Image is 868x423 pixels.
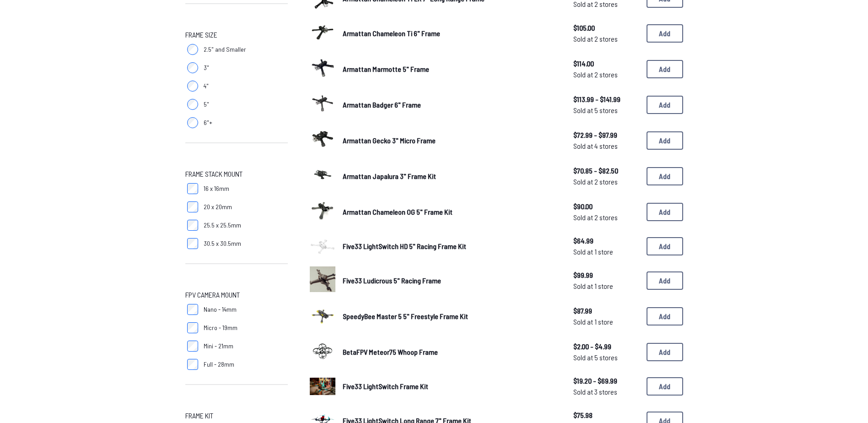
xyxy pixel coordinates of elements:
[187,201,198,212] input: 20 x 20mm
[187,238,198,249] input: 30.5 x 30.5mm
[647,271,683,290] button: Add
[310,266,335,292] img: image
[573,246,639,257] span: Sold at 1 store
[343,65,429,73] span: Armattan Marmotte 5" Frame
[573,316,639,327] span: Sold at 1 store
[310,266,335,295] a: image
[310,91,335,119] a: image
[573,130,639,141] span: $72.99 - $97.99
[343,136,436,145] span: Armattan Gecko 3" Micro Frame
[573,341,639,352] span: $2.00 - $4.99
[573,386,639,397] span: Sold at 3 stores
[573,212,639,223] span: Sold at 2 stores
[310,55,335,83] a: image
[573,281,639,292] span: Sold at 1 store
[343,172,436,180] span: Armattan Japalura 3" Frame Kit
[647,96,683,114] button: Add
[185,289,240,300] span: FPV Camera Mount
[343,135,559,146] a: Armattan Gecko 3" Micro Frame
[204,305,237,314] span: Nano - 14mm
[647,24,683,43] button: Add
[187,117,198,128] input: 6"+
[187,81,198,92] input: 4"
[573,305,639,316] span: $87.99
[310,126,335,152] img: image
[573,235,639,246] span: $64.99
[343,207,453,216] span: Armattan Chameleon OG 5" Frame Kit
[310,198,335,226] a: image
[310,302,335,331] a: image
[187,322,198,333] input: Micro - 19mm
[187,304,198,315] input: Nano - 14mm
[573,58,639,69] span: $114.00
[310,19,335,48] a: image
[204,118,212,127] span: 6"+
[310,198,335,223] img: image
[310,91,335,116] img: image
[343,311,559,322] a: SpeedyBee Master 5 5" Freestyle Frame Kit
[310,238,335,255] img: image
[185,29,217,40] span: Frame Size
[343,206,559,217] a: Armattan Chameleon OG 5" Frame Kit
[647,203,683,221] button: Add
[310,19,335,45] img: image
[343,99,559,110] a: Armattan Badger 6" Frame
[647,343,683,361] button: Add
[310,162,335,188] img: image
[573,410,639,421] span: $75.98
[185,410,213,421] span: Frame Kit
[647,307,683,325] button: Add
[310,378,335,395] img: image
[310,302,335,328] img: image
[185,168,243,179] span: Frame Stack Mount
[573,352,639,363] span: Sold at 5 stores
[573,105,639,116] span: Sold at 5 stores
[204,63,209,72] span: 3"
[343,29,440,38] span: Armattan Chameleon Ti 6" Frame
[187,44,198,55] input: 2.5" and Smaller
[343,312,468,320] span: SpeedyBee Master 5 5" Freestyle Frame Kit
[573,176,639,187] span: Sold at 2 stores
[310,126,335,155] a: image
[204,360,234,369] span: Full - 28mm
[343,347,559,358] a: BetaFPV Meteor75 Whoop Frame
[187,62,198,73] input: 3"
[204,323,237,332] span: Micro - 19mm
[187,359,198,370] input: Full - 28mm
[573,141,639,152] span: Sold at 4 stores
[647,60,683,78] button: Add
[647,237,683,255] button: Add
[343,28,559,39] a: Armattan Chameleon Ti 6" Frame
[187,183,198,194] input: 16 x 16mm
[187,341,198,352] input: Mini - 21mm
[187,99,198,110] input: 5"
[343,171,559,182] a: Armattan Japalura 3" Frame Kit
[204,184,229,193] span: 16 x 16mm
[647,131,683,150] button: Add
[573,165,639,176] span: $70.85 - $82.50
[204,45,246,54] span: 2.5" and Smaller
[204,342,233,351] span: Mini - 21mm
[343,64,559,75] a: Armattan Marmotte 5" Frame
[343,382,428,390] span: Five33 LightSwitch Frame Kit
[310,374,335,399] a: image
[310,338,335,363] img: image
[204,202,232,211] span: 20 x 20mm
[310,338,335,366] a: image
[310,162,335,190] a: image
[573,69,639,80] span: Sold at 2 stores
[573,375,639,386] span: $19.20 - $69.99
[204,221,241,230] span: 25.5 x 25.5mm
[204,100,209,109] span: 5"
[343,242,466,250] span: Five33 LightSwitch HD 5" Racing Frame Kit
[310,55,335,81] img: image
[647,377,683,396] button: Add
[204,81,209,91] span: 4"
[573,270,639,281] span: $99.99
[343,276,441,285] span: Five33 Ludicrous 5" Racing Frame
[204,239,241,248] span: 30.5 x 30.5mm
[343,381,559,392] a: Five33 LightSwitch Frame Kit
[343,275,559,286] a: Five33 Ludicrous 5" Racing Frame
[647,167,683,185] button: Add
[343,100,421,109] span: Armattan Badger 6" Frame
